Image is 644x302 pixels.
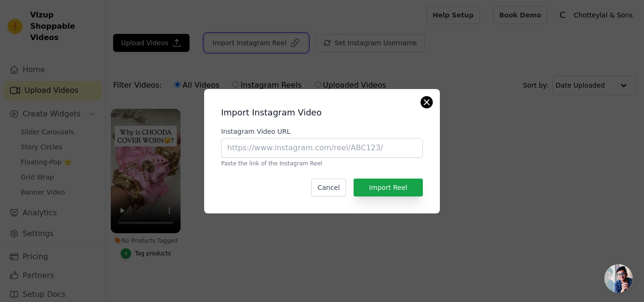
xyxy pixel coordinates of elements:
button: Cancel [311,179,346,196]
label: Instagram Video URL [221,127,423,136]
button: Close modal [421,97,432,108]
button: Import Reel [354,179,423,196]
div: Open chat [604,264,633,293]
p: Paste the link of the Instagram Reel [221,160,423,167]
h2: Import Instagram Video [221,106,423,119]
input: https://www.instagram.com/reel/ABC123/ [221,138,423,158]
